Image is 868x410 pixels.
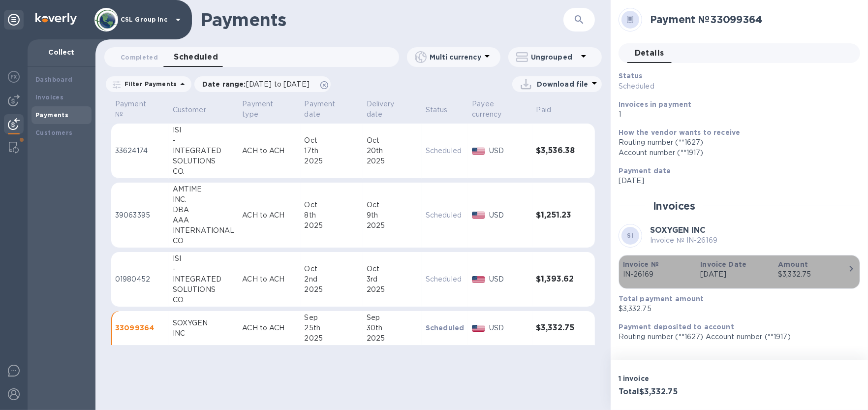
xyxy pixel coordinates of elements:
[305,221,359,231] div: 2025
[623,269,693,280] p: IN-26169
[305,200,359,210] div: Oct
[426,105,461,115] span: Status
[201,9,563,30] h1: Payments
[173,215,235,225] div: AAA
[173,318,235,328] div: SOXYGEN
[173,253,235,264] div: ISI
[426,210,464,221] p: Scheduled
[619,137,852,148] div: Routing number (**1627)
[174,50,218,64] span: Scheduled
[619,295,704,303] b: Total payment amount
[700,269,770,280] p: [DATE]
[700,260,746,268] b: Invoice Date
[305,135,359,146] div: Oct
[35,94,63,101] b: Invoices
[367,99,405,120] p: Delivery date
[367,313,418,323] div: Sep
[121,16,170,23] p: CSL Group Inc
[35,76,73,83] b: Dashboard
[242,210,296,221] p: ACH to ACH
[121,80,177,88] p: Filter Payments
[35,129,73,136] b: Customers
[173,146,235,156] div: INTEGRATED
[489,210,528,221] p: USD
[35,111,68,119] b: Payments
[650,235,717,246] p: Invoice № IN-26169
[619,374,736,383] p: 1 invoice
[35,47,88,57] p: Collect
[472,148,485,155] img: USD
[367,284,418,295] div: 2025
[619,387,736,397] h3: Total $3,332.75
[242,323,296,333] p: ACH to ACH
[305,333,359,344] div: 2025
[173,205,235,215] div: DBA
[653,200,696,212] h2: Invoices
[242,146,296,156] p: ACH to ACH
[489,274,528,284] p: USD
[121,52,158,63] span: Completed
[627,232,633,239] b: SI
[531,52,578,62] p: Ungrouped
[173,264,235,274] div: -
[173,105,206,115] p: Customer
[367,264,418,274] div: Oct
[619,148,852,158] div: Account number (**1917)
[619,128,741,136] b: How the vendor wants to receive
[367,274,418,284] div: 3rd
[367,333,418,344] div: 2025
[536,105,564,115] span: Paid
[619,109,852,120] p: 1
[305,313,359,323] div: Sep
[173,295,235,305] div: CO.
[367,210,418,221] div: 9th
[472,325,485,332] img: USD
[537,79,589,89] p: Download file
[8,71,20,83] img: Foreign exchange
[619,81,775,92] p: Scheduled
[115,99,165,120] span: Payment №
[619,323,734,331] b: Payment deposited to account
[4,10,24,30] div: Unpin categories
[619,304,852,314] p: $3,332.75
[635,46,664,60] span: Details
[202,79,314,89] p: Date range :
[472,276,485,283] img: USD
[242,99,296,120] span: Payment type
[242,274,296,284] p: ACH to ACH
[305,210,359,221] div: 8th
[650,13,852,26] h2: Payment № 33099364
[367,135,418,146] div: Oct
[367,99,418,120] span: Delivery date
[619,100,692,108] b: Invoices in payment
[305,146,359,156] div: 17th
[430,52,481,62] p: Multi currency
[619,332,852,342] p: Routing number (**1627) Account number (**1917)
[194,76,331,92] div: Date range:[DATE] to [DATE]
[472,212,485,219] img: USD
[305,156,359,166] div: 2025
[246,80,310,88] span: [DATE] to [DATE]
[367,156,418,166] div: 2025
[173,284,235,295] div: SOLUTIONS
[536,323,575,333] h3: $3,332.75
[305,323,359,333] div: 25th
[35,13,77,25] img: Logo
[536,211,575,220] h3: $1,251.23
[305,264,359,274] div: Oct
[367,200,418,210] div: Oct
[536,146,575,156] h3: $3,536.38
[173,194,235,205] div: INC.
[173,135,235,146] div: -
[305,99,359,120] span: Payment date
[472,99,515,120] p: Payee currency
[426,146,464,156] p: Scheduled
[305,99,346,120] p: Payment date
[115,274,165,284] p: 01980452
[305,274,359,284] div: 2nd
[650,225,706,235] b: SOXYGEN INC
[173,236,235,246] div: CO
[623,260,659,268] b: Invoice №
[619,167,671,175] b: Payment date
[367,146,418,156] div: 20th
